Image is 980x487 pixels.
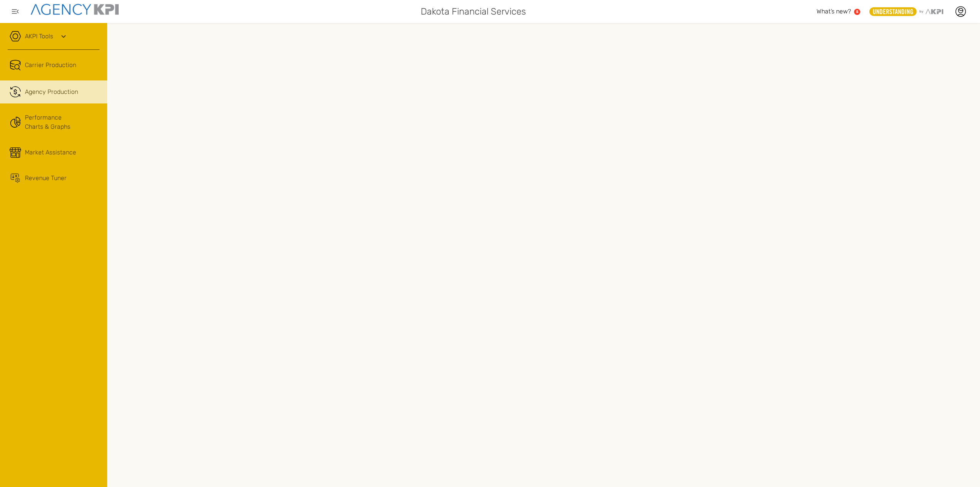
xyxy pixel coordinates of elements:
span: Market Assistance [25,148,76,157]
text: 5 [856,10,858,14]
span: Dakota Financial Services [421,5,526,18]
a: AKPI Tools [25,32,53,41]
span: What’s new? [817,8,851,15]
a: 5 [854,9,860,15]
span: Agency Production [25,87,78,97]
img: agencykpi-logo-550x69-2d9e3fa8.png [31,4,119,15]
span: Revenue Tuner [25,174,67,183]
span: Carrier Production [25,61,76,70]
